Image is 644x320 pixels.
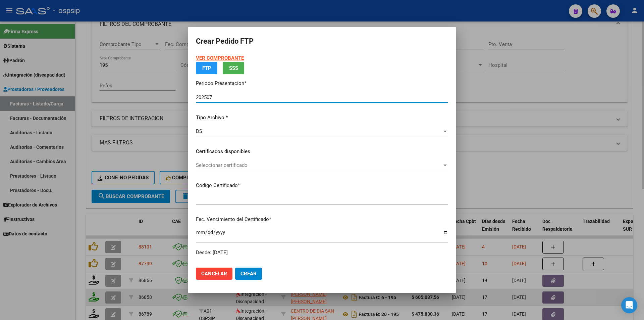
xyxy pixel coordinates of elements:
button: Cancelar [196,268,232,280]
div: Open Intercom Messenger [621,297,637,313]
button: SSS [223,62,244,74]
h2: Crear Pedido FTP [196,35,448,48]
span: Cancelar [201,271,227,277]
p: Periodo Presentacion [196,80,448,87]
span: Crear [240,271,257,277]
span: DS [196,128,202,134]
span: FTP [202,65,211,71]
a: VER COMPROBANTE [196,55,244,61]
span: Seleccionar certificado [196,162,442,168]
p: Periodo Prestacion [196,262,448,269]
p: Fec. Vencimiento del Certificado [196,216,448,223]
button: Crear [235,268,262,280]
span: SSS [229,65,238,71]
p: Codigo Certificado [196,182,448,189]
p: Tipo Archivo * [196,114,448,122]
p: Certificados disponibles [196,148,448,155]
div: Desde: [DATE] [196,249,448,257]
button: FTP [196,62,217,74]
